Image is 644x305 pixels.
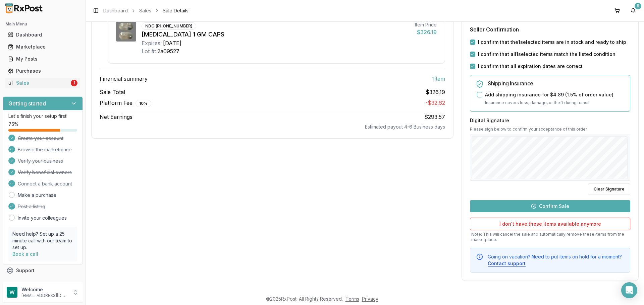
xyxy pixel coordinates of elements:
[478,51,615,58] label: I confirm that all 1 selected items match the listed condition
[432,75,445,83] span: 1 item
[478,39,626,46] label: I confirm that the 1 selected items are in stock and ready to ship
[103,7,128,14] a: Dashboard
[142,47,156,55] div: Lot #:
[470,232,630,242] p: Note: This will cancel the sale and automatically remove these items from the marketplace.
[18,203,45,210] span: Post a listing
[621,282,637,298] div: Open Intercom Messenger
[8,113,77,120] p: Let's finish your setup first!
[139,7,151,14] a: Sales
[3,78,83,88] button: Sales1
[488,260,526,267] button: Contact support
[157,47,179,55] div: 2a09527
[142,22,196,30] div: NDC: [PHONE_NUMBER]
[3,54,83,64] button: My Posts
[470,25,630,33] h3: Seller Confirmation
[485,91,613,98] label: Add shipping insurance for $4.89 ( 1.5 % of order value)
[3,264,83,277] button: Support
[426,88,445,96] span: $326.19
[8,121,18,128] span: 75 %
[425,99,445,106] span: - $32.62
[136,100,151,107] div: 10 %
[3,3,46,13] img: RxPost Logo
[21,286,68,293] p: Welcome
[488,253,625,267] div: Going on vacation? Need to put items on hold for a moment?
[18,135,63,142] span: Create your account
[5,53,80,65] a: My Posts
[12,251,38,257] a: Book a call
[8,56,77,62] div: My Posts
[3,42,83,52] button: Marketplace
[628,5,639,16] button: 9
[470,117,630,124] h3: Digital Signature
[100,124,445,130] div: Estimated payout 4-6 Business days
[5,21,80,27] h2: Main Menu
[18,158,63,164] span: Verify your business
[116,21,136,42] img: Vascepa 1 GM CAPS
[488,81,625,86] h5: Shipping Insurance
[8,80,69,86] div: Sales
[345,296,359,302] a: Terms
[18,146,72,153] span: Browse the marketplace
[3,29,83,40] button: Dashboard
[8,44,77,50] div: Marketplace
[8,31,77,38] div: Dashboard
[5,41,80,53] a: Marketplace
[71,80,77,86] div: 1
[5,77,80,89] a: Sales1
[3,66,83,76] button: Purchases
[8,99,46,107] h3: Getting started
[635,3,641,9] div: 9
[21,293,68,298] p: [EMAIL_ADDRESS][DOMAIN_NAME]
[424,113,445,120] span: $293.57
[100,88,125,96] span: Sale Total
[5,65,80,77] a: Purchases
[100,99,151,107] span: Platform Fee
[415,21,437,28] div: Item Price
[478,63,583,70] label: I confirm that all expiration dates are correct
[18,215,67,221] a: Invite your colleagues
[163,39,181,47] div: [DATE]
[18,192,56,199] a: Make a purchase
[470,218,630,230] button: I don't have these items available anymore
[142,30,410,39] div: [MEDICAL_DATA] 1 GM CAPS
[142,39,162,47] div: Expires:
[5,29,80,41] a: Dashboard
[18,169,72,176] span: Verify beneficial owners
[100,113,132,121] span: Net Earnings
[485,99,625,106] p: Insurance covers loss, damage, or theft during transit.
[18,180,72,187] span: Connect a bank account
[7,287,17,298] img: User avatar
[12,231,73,251] p: Need help? Set up a 25 minute call with our team to set up.
[588,183,630,195] button: Clear Signature
[470,127,630,132] p: Please sign below to confirm your acceptance of this order
[103,7,189,14] nav: breadcrumb
[16,279,39,286] span: Feedback
[470,200,630,212] button: Confirm Sale
[8,68,77,74] div: Purchases
[3,277,83,289] button: Feedback
[163,7,189,14] span: Sale Details
[415,28,437,36] div: $326.19
[362,296,378,302] a: Privacy
[100,75,148,83] span: Financial summary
